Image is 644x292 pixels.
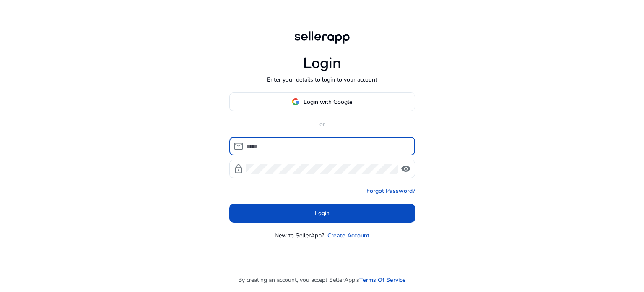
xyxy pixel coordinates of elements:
[359,276,406,284] a: Terms Of Service
[229,204,415,223] button: Login
[304,97,352,106] span: Login with Google
[401,164,411,174] span: visibility
[267,75,377,84] p: Enter your details to login to your account
[229,120,415,129] p: or
[275,231,324,240] p: New to SellerApp?
[229,92,415,111] button: Login with Google
[234,141,244,151] span: mail
[315,209,330,218] span: Login
[327,231,369,240] a: Create Account
[292,98,299,105] img: google-logo.svg
[303,54,341,72] h1: Login
[366,187,415,195] a: Forgot Password?
[234,164,244,174] span: lock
